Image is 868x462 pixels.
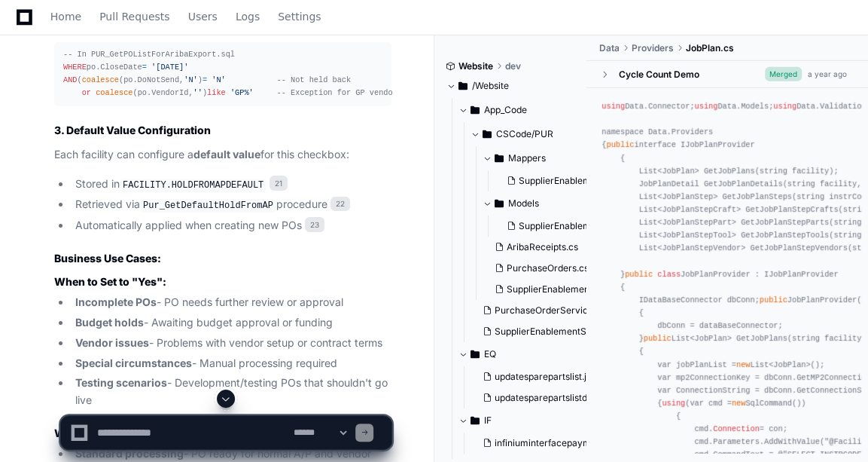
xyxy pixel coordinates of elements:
button: PurchaseOrderService.vb [477,300,591,321]
span: coalesce [96,88,132,97]
span: PurchaseOrderService.vb [495,304,606,317]
button: CSCode/PUR [471,122,600,146]
span: class [657,270,681,279]
div: Cycle Count Demo [618,69,699,81]
span: EQ [484,348,496,360]
span: or [82,88,91,97]
span: -- Exception for GP vendors [277,88,402,97]
span: SupplierEnablement.cs [507,283,605,295]
li: Retrieved via procedure [71,196,391,214]
svg: Directory [495,149,504,167]
svg: Directory [471,101,480,119]
span: 'N' [212,75,225,84]
span: 'GP%' [230,88,254,97]
span: WHERE [63,63,87,72]
span: new [736,360,750,369]
div: po.CloseDate ( (po.DoNotSend, ) (po.VendorId, ) ) [63,48,382,100]
span: App_Code [484,104,527,116]
span: '' [193,88,203,97]
span: using [773,102,796,111]
button: SupplierEnablementService.vb [477,321,591,342]
span: /Website [472,80,509,92]
li: - Development/testing POs that shouldn't go live [71,375,391,409]
svg: Directory [483,125,492,143]
button: SupplierEnablementPoModelMapper.cs [501,170,615,191]
p: Each facility can configure a for this checkbox: [54,146,391,164]
span: CSCode/PUR [496,128,553,140]
span: public [607,140,635,149]
button: Models [483,191,612,216]
li: Automatically applied when creating new POs [71,217,391,234]
span: public [760,295,787,304]
li: - PO needs further review or approval [71,294,391,311]
span: public [625,270,653,279]
button: EQ [458,342,588,366]
span: = [142,63,147,72]
strong: Testing scenarios [75,376,167,389]
svg: Directory [458,77,468,95]
span: -- In PUR_GetPOListForAribaExport.sql [63,50,235,59]
button: PurchaseOrders.cs [489,258,603,279]
strong: Incomplete POs [75,295,157,308]
span: public [644,334,672,343]
button: SupplierEnablementPoModel.cs [501,216,615,237]
strong: default value [193,148,260,161]
span: using [695,102,718,111]
span: Mappers [508,152,546,164]
span: 21 [270,176,288,191]
span: AND [63,75,77,84]
span: using [602,102,625,111]
svg: Directory [471,345,480,363]
span: Data [598,42,619,54]
span: Settings [278,12,321,21]
strong: 3. Default Value Configuration [54,124,211,136]
button: SupplierEnablement.cs [489,279,603,300]
code: Pur_GetDefaultHoldFromAP [140,199,276,213]
span: JobPlan.cs [685,42,733,54]
li: - Problems with vendor setup or contract terms [71,335,391,352]
span: Website [458,60,493,72]
span: SupplierEnablementPoModelMapper.cs [519,175,687,187]
span: coalesce [82,75,119,84]
li: - Awaiting budget approval or funding [71,314,391,332]
span: Models [508,197,539,210]
span: Pull Requests [99,12,169,21]
button: updatesparepartslist.js [477,366,591,387]
span: 22 [330,197,350,212]
span: 23 [305,217,324,232]
button: AribaReceipts.cs [489,237,603,258]
span: SupplierEnablementPoModel.cs [519,220,654,232]
span: Logs [236,12,260,21]
strong: Special circumstances [75,356,192,369]
button: /Website [446,74,576,98]
span: AribaReceipts.cs [507,241,578,253]
span: dev [505,60,521,72]
button: App_Code [458,98,588,122]
span: -- Not held back [276,75,351,84]
svg: Directory [495,194,504,213]
span: updatesparepartslist.js [495,371,591,383]
span: '[DATE]' [151,63,188,72]
span: SupplierEnablementService.vb [495,326,626,338]
span: = [203,75,207,84]
span: Home [50,12,81,21]
span: PurchaseOrders.cs [507,262,589,274]
code: FACILITY.HOLDFROMAPDEFAULT [120,179,266,192]
span: Providers [631,42,673,54]
strong: Business Use Cases: [54,252,161,265]
div: a year ago [808,69,847,80]
span: 'N' [184,75,197,84]
strong: Vendor issues [75,336,149,349]
button: updatesparepartslistdatepicker.js [477,387,591,408]
li: - Manual processing required [71,355,391,372]
li: Stored in [71,176,391,194]
button: Mappers [483,146,612,170]
span: Merged [765,67,802,81]
strong: Budget holds [75,316,144,329]
strong: When to Set to "Yes": [54,275,166,288]
span: like [207,88,226,97]
span: Users [188,12,218,21]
